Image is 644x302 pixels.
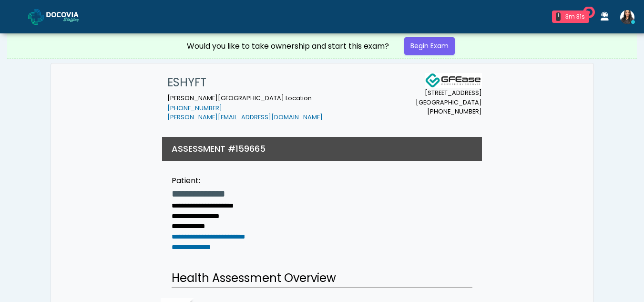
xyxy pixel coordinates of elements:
img: Viral Patel [620,10,634,24]
h2: Health Assessment Overview [172,270,472,288]
img: Docovia [46,12,94,21]
a: 1 3m 31s [546,7,595,27]
small: [PERSON_NAME][GEOGRAPHIC_DATA] Location [167,94,323,122]
div: 1 [556,12,561,21]
div: 3m 31s [564,12,585,21]
a: [PHONE_NUMBER] [167,104,222,112]
img: Docovia [28,9,44,25]
div: Patient: [172,175,245,187]
h1: ESHYFT [167,73,323,92]
div: Would you like to take ownership and start this exam? [187,41,389,52]
a: [PERSON_NAME][EMAIL_ADDRESS][DOMAIN_NAME] [167,113,323,121]
img: Docovia Staffing Logo [425,73,482,88]
a: Docovia [28,1,94,32]
small: [STREET_ADDRESS] [GEOGRAPHIC_DATA] [PHONE_NUMBER] [416,88,482,116]
a: Begin Exam [404,37,455,55]
h3: ASSESSMENT #159665 [172,143,266,155]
